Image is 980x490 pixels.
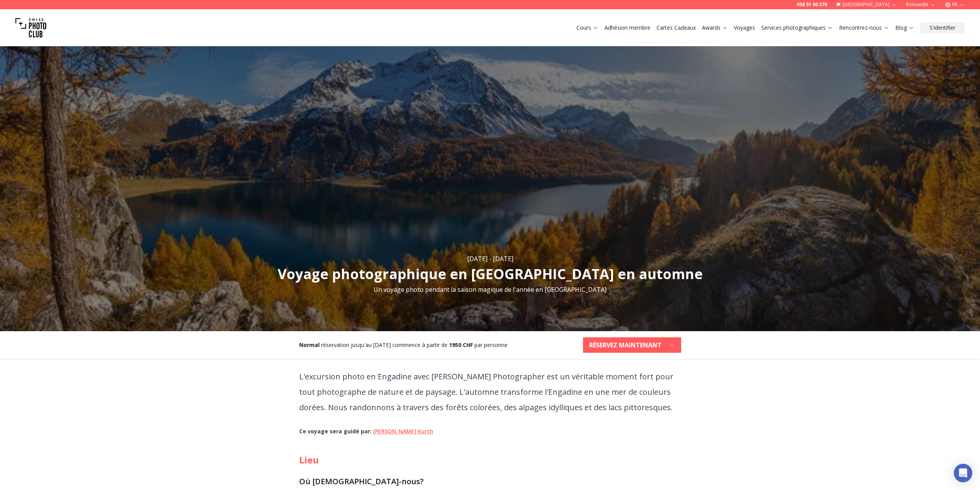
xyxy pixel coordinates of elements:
div: Open Intercom Messenger [954,464,972,482]
div: v 4.0.25 [22,12,38,19]
a: Rencontrez-nous [839,24,889,32]
a: Awards [702,24,728,32]
button: Rencontrez-nous [836,22,892,33]
a: Cours [576,24,598,32]
p: L'excursion photo en Engadine avec [PERSON_NAME] Photographer est un véritable moment fort pour t... [299,369,681,415]
button: Awards [699,22,731,33]
span: par personne [474,341,508,349]
b: Normal [299,341,320,349]
img: Swiss photo club [15,12,46,43]
button: Cartes Cadeaux [653,22,699,33]
div: Domaine [40,45,59,51]
button: Blog [892,22,917,33]
a: Services photographiques [761,24,833,32]
button: S'identifier [920,22,965,33]
button: Voyages [731,22,758,33]
a: [PERSON_NAME] Kurth [373,428,433,435]
button: Adhésion membre [601,22,653,33]
button: RÉSERVEZ MAINTENANT [583,337,681,353]
button: Cours [573,22,601,33]
div: [DATE] - [DATE] [467,254,513,263]
a: Voyages [734,24,755,32]
img: logo_orange.svg [12,12,18,19]
img: tab_domain_overview_orange.svg [31,45,37,51]
div: Domaine: [DOMAIN_NAME] [20,20,87,26]
a: Blog [895,24,914,32]
img: website_grey.svg [12,20,18,26]
b: 1950 CHF [449,341,473,349]
div: Mots-clés [96,45,118,51]
img: tab_keywords_by_traffic_grey.svg [87,45,94,51]
a: 058 51 00 270 [797,2,827,8]
span: réservation jusqu'au [DATE] commence à partir de [321,341,447,349]
button: Services photographiques [758,22,836,33]
b: RÉSERVEZ MAINTENANT [589,340,662,350]
h2: Lieu [299,454,681,466]
h3: Où [DEMOGRAPHIC_DATA]-nous? [299,475,681,488]
a: Cartes Cadeaux [657,24,696,32]
a: Adhésion membre [605,24,650,32]
b: Ce voyage sera guidé par : [299,428,372,435]
h1: Voyage photographique en [GEOGRAPHIC_DATA] en automne [278,266,703,282]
